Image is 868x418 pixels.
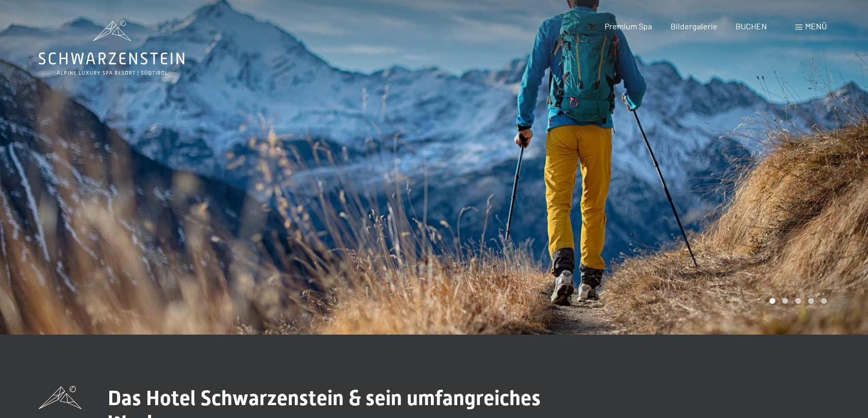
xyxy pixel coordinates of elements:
[766,298,827,304] div: Carousel Pagination
[736,21,767,31] a: BUCHEN
[821,298,827,304] div: Carousel Page 5
[671,21,717,31] a: Bildergalerie
[808,298,814,304] div: Carousel Page 4
[805,21,827,31] span: Menü
[605,21,652,31] a: Premium Spa
[795,298,801,304] div: Carousel Page 3
[770,298,775,304] div: Carousel Page 1 (Current Slide)
[782,298,788,304] div: Carousel Page 2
